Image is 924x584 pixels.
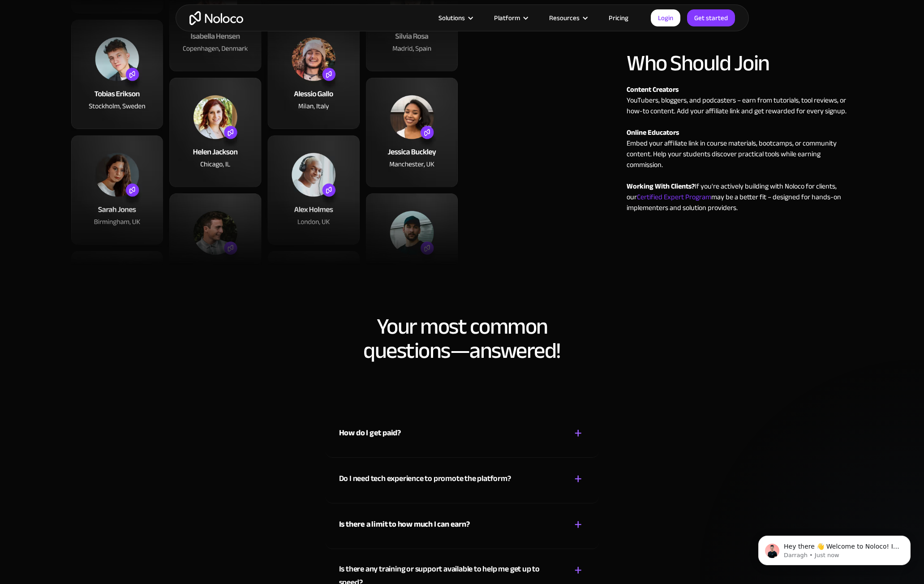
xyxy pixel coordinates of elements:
div: Resources [549,12,580,24]
a: home [189,11,243,25]
div: YouTubers, bloggers, and podcasters – earn from tutorials, tool reviews, or how-to content. Add y... [627,84,853,213]
div: Do I need tech experience to promote the platform? [339,472,511,485]
div: + [574,517,582,532]
div: + [574,425,582,441]
h2: Who Should Join [627,51,853,75]
div: Solutions [427,12,483,24]
a: Pricing [597,12,640,24]
div: + [574,563,582,578]
a: Login [651,9,680,26]
div: Solutions [438,12,465,24]
a: Get started [687,9,735,26]
div: Platform [483,12,538,24]
strong: Content Creators ‍ [627,83,679,96]
strong: How do I get paid? [339,425,401,440]
div: Resources [538,12,597,24]
strong: Working With Clients? [627,180,695,193]
div: Platform [494,12,520,24]
strong: Online Educators [627,126,679,139]
a: Certified Expert Program [637,190,711,204]
div: + [574,471,582,487]
strong: Is there a limit to how much I can earn? [339,517,470,532]
iframe: Intercom notifications message [745,517,924,580]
